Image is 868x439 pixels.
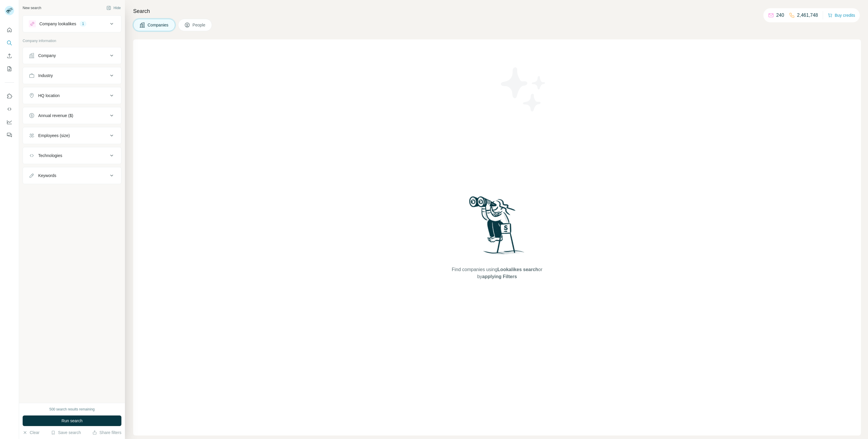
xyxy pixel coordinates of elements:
[776,12,784,19] p: 240
[5,38,14,48] button: Search
[38,173,56,178] div: Keywords
[828,11,855,19] button: Buy credits
[23,415,121,426] button: Run search
[23,17,121,31] button: Company lookalikes1
[38,53,56,59] div: Company
[797,12,818,19] p: 2,461,748
[23,430,39,435] button: Clear
[23,38,121,44] p: Company information
[23,49,121,63] button: Company
[5,64,14,74] button: My lists
[102,4,125,12] button: Hide
[5,91,14,101] button: Use Surfe on LinkedIn
[61,418,83,424] span: Run search
[39,21,76,27] div: Company lookalikes
[23,69,121,83] button: Industry
[466,195,528,260] img: Surfe Illustration - Woman searching with binoculars
[38,93,60,99] div: HQ location
[38,153,62,158] div: Technologies
[497,63,550,116] img: Surfe Illustration - Stars
[193,22,206,28] span: People
[5,130,14,140] button: Feedback
[133,7,861,15] h4: Search
[148,22,169,28] span: Companies
[23,148,121,163] button: Technologies
[38,133,70,138] div: Employees (size)
[51,430,81,435] button: Save search
[5,104,14,114] button: Use Surfe API
[80,21,86,26] div: 1
[23,168,121,183] button: Keywords
[482,274,517,279] span: applying Filters
[23,128,121,143] button: Employees (size)
[5,51,14,61] button: Enrich CSV
[49,407,95,412] div: 500 search results remaining
[450,266,544,280] span: Find companies using or by
[5,117,14,127] button: Dashboard
[92,430,121,435] button: Share filters
[23,5,41,11] div: New search
[38,113,73,118] div: Annual revenue ($)
[497,267,538,272] span: Lookalikes search
[23,89,121,103] button: HQ location
[38,73,53,79] div: Industry
[5,25,14,35] button: Quick start
[23,109,121,123] button: Annual revenue ($)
